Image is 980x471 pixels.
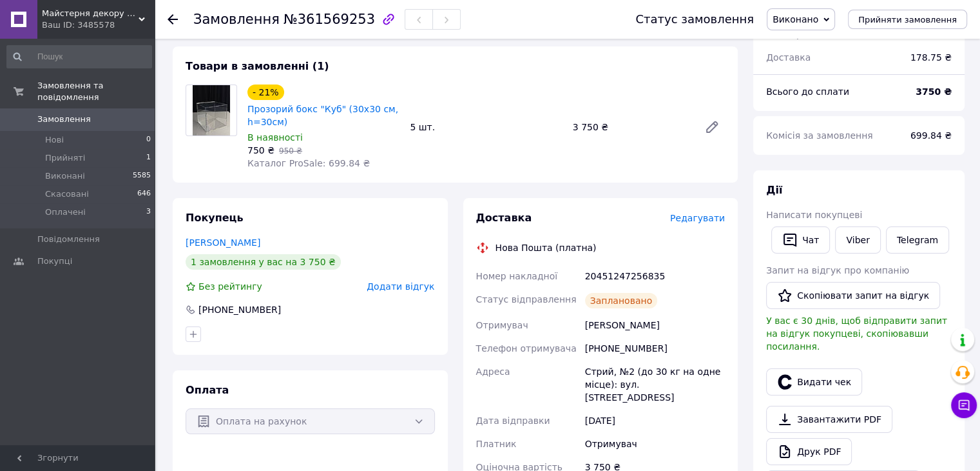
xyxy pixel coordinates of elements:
span: 3 [146,206,151,218]
span: Товари в замовленні (1) [186,60,329,72]
div: Ваш ID: 3485578 [42,19,155,31]
b: 3750 ₴ [916,86,952,97]
button: Чат [771,226,830,254]
button: Видати чек [766,368,862,396]
a: Редагувати [699,114,725,140]
span: Отримувач [476,320,528,330]
span: Скасовані [45,188,89,200]
span: Покупець [186,212,244,224]
span: Виконані [45,170,85,182]
span: Доставка [766,52,811,63]
span: 750 ₴ [247,145,274,155]
span: Номер накладної [476,271,558,281]
img: Прозорий бокс "Куб" (30х30 см, h=30см) [193,85,231,135]
span: Без рейтингу [198,281,262,292]
span: Каталог ProSale: 699.84 ₴ [247,158,370,168]
div: [DATE] [582,409,727,432]
span: Доставка [476,212,532,224]
span: Виконано [773,14,818,25]
div: 3 750 ₴ [568,118,694,136]
span: Майстерня декору з дерева "Lioncorp" [42,8,139,19]
span: №361569253 [283,12,375,27]
span: Адреса [476,366,510,377]
div: Статус замовлення [635,13,754,26]
span: Дата відправки [476,416,550,426]
span: 950 ₴ [279,146,302,155]
span: Замовлення [37,114,91,125]
span: 5585 [133,170,151,182]
span: Написати покупцеві [766,210,862,220]
span: Редагувати [670,213,725,223]
span: Замовлення [193,12,280,27]
div: [PERSON_NAME] [582,314,727,337]
span: Комісія за замовлення [766,130,873,141]
button: Скопіювати запит на відгук [766,282,940,309]
input: Пошук [6,45,152,68]
a: Прозорий бокс "Куб" (30х30 см, h=30см) [247,104,398,127]
div: 1 замовлення у вас на 3 750 ₴ [186,254,341,270]
div: Повернутися назад [168,13,178,26]
span: Запит на відгук про компанію [766,265,909,276]
span: Статус відправлення [476,294,577,305]
span: Платник [476,439,517,449]
span: Дії [766,184,782,196]
span: Замовлення та повідомлення [37,80,155,103]
span: Додати відгук [367,281,434,292]
span: Всього до сплати [766,86,849,97]
span: Нові [45,134,64,146]
div: [PHONE_NUMBER] [197,303,282,316]
span: 646 [137,188,151,200]
span: Повідомлення [37,234,100,245]
a: Viber [835,226,880,254]
div: - 21% [247,85,284,100]
span: В наявності [247,132,303,143]
span: Телефон отримувача [476,343,577,354]
div: Заплановано [585,293,658,308]
span: Прийняти замовлення [858,15,957,25]
div: 20451247256835 [582,265,727,288]
div: 178.75 ₴ [903,43,959,72]
span: Покупці [37,256,72,267]
a: Друк PDF [766,438,852,465]
button: Чат з покупцем [951,392,977,418]
span: 699.84 ₴ [910,130,952,141]
div: [PHONE_NUMBER] [582,337,727,360]
div: Стрий, №2 (до 30 кг на одне місце): вул. [STREET_ADDRESS] [582,360,727,409]
a: Telegram [886,226,949,254]
span: Оплата [186,384,229,396]
span: Оплачені [45,206,86,218]
div: Нова Пошта (платна) [492,241,600,254]
button: Прийняти замовлення [848,10,967,29]
span: 1 товар [766,29,802,39]
div: 5 шт. [405,118,567,136]
div: Отримувач [582,432,727,456]
span: 1 [146,152,151,164]
span: 0 [146,134,151,146]
span: Прийняті [45,152,85,164]
a: [PERSON_NAME] [186,237,260,248]
a: Завантажити PDF [766,406,892,433]
span: У вас є 30 днів, щоб відправити запит на відгук покупцеві, скопіювавши посилання. [766,316,947,352]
